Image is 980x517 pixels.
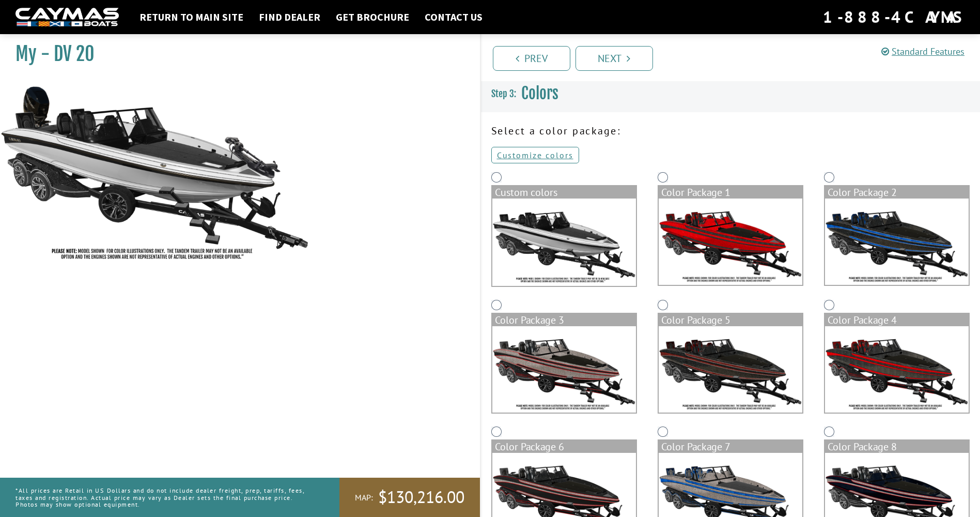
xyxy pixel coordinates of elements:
[659,326,802,413] img: color_package_385.png
[825,440,969,453] div: Color Package 8
[491,123,970,139] p: Select a color package:
[492,314,636,326] div: Color Package 3
[825,314,969,326] div: Color Package 4
[254,10,325,24] a: Find Dealer
[419,10,488,24] a: Contact Us
[659,314,802,326] div: Color Package 5
[659,186,802,199] div: Color Package 1
[339,478,480,517] a: MAP:$130,216.00
[825,186,969,199] div: Color Package 2
[492,326,636,413] img: color_package_384.png
[825,199,969,285] img: color_package_383.png
[492,440,636,453] div: Color Package 6
[881,45,965,57] a: Standard Features
[823,6,965,28] div: 1-888-4CAYMAS
[825,326,969,413] img: color_package_386.png
[378,486,464,508] span: $130,216.00
[575,46,653,71] a: Next
[15,42,454,66] h1: My - DV 20
[492,199,636,286] img: DV22-Base-Layer.png
[331,10,414,24] a: Get Brochure
[493,46,570,71] a: Prev
[355,492,373,503] span: MAP:
[134,10,248,24] a: Return to main site
[15,8,119,27] img: white-logo-c9c8dbefe5ff5ceceb0f0178aa75bf4bb51f6bca0971e226c86eb53dfe498488.png
[659,440,802,453] div: Color Package 7
[15,482,316,513] p: *All prices are Retail in US Dollars and do not include dealer freight, prep, tariffs, fees, taxe...
[492,186,636,199] div: Custom colors
[659,199,802,285] img: color_package_382.png
[491,147,579,163] a: Customize colors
